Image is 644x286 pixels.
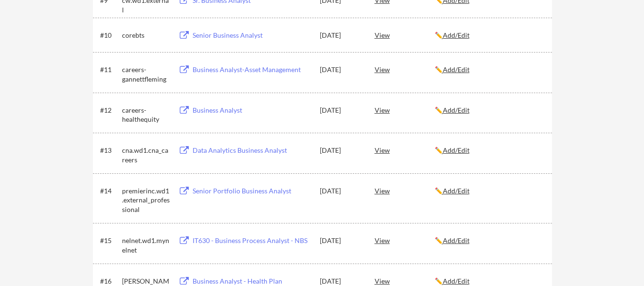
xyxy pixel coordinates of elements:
[122,146,170,164] div: cna.wd1.cna_careers
[443,106,470,114] u: Add/Edit
[320,106,362,115] div: [DATE]
[375,232,435,249] div: View
[100,106,119,115] div: #12
[320,65,362,74] div: [DATE]
[100,186,119,196] div: #14
[122,65,170,84] div: careers-gannettfleming
[193,236,311,245] div: IT630 - Business Process Analyst - NBS
[435,106,543,115] div: ✏️
[122,236,170,254] div: nelnet.wd1.mynelnet
[320,186,362,196] div: [DATE]
[435,31,543,40] div: ✏️
[122,31,170,40] div: corebts
[320,146,362,155] div: [DATE]
[193,65,311,74] div: Business Analyst-Asset Management
[320,276,362,286] div: [DATE]
[100,236,119,245] div: #15
[320,31,362,40] div: [DATE]
[435,276,543,286] div: ✏️
[443,146,470,154] u: Add/Edit
[375,141,435,159] div: View
[443,236,470,244] u: Add/Edit
[193,146,311,155] div: Data Analytics Business Analyst
[435,146,543,155] div: ✏️
[100,31,119,40] div: #10
[375,61,435,78] div: View
[443,31,470,39] u: Add/Edit
[193,186,311,196] div: Senior Portfolio Business Analyst
[193,106,311,115] div: Business Analyst
[320,236,362,245] div: [DATE]
[122,106,170,124] div: careers-healthequity
[375,101,435,118] div: View
[375,182,435,199] div: View
[193,276,311,286] div: Business Analyst - Health Plan
[122,186,170,214] div: premierinc.wd1.external_professional
[100,276,119,286] div: #16
[193,31,311,40] div: Senior Business Analyst
[435,65,543,74] div: ✏️
[100,146,119,155] div: #13
[435,236,543,245] div: ✏️
[443,277,470,285] u: Add/Edit
[443,65,470,74] u: Add/Edit
[435,186,543,196] div: ✏️
[100,65,119,74] div: #11
[375,26,435,43] div: View
[443,187,470,195] u: Add/Edit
